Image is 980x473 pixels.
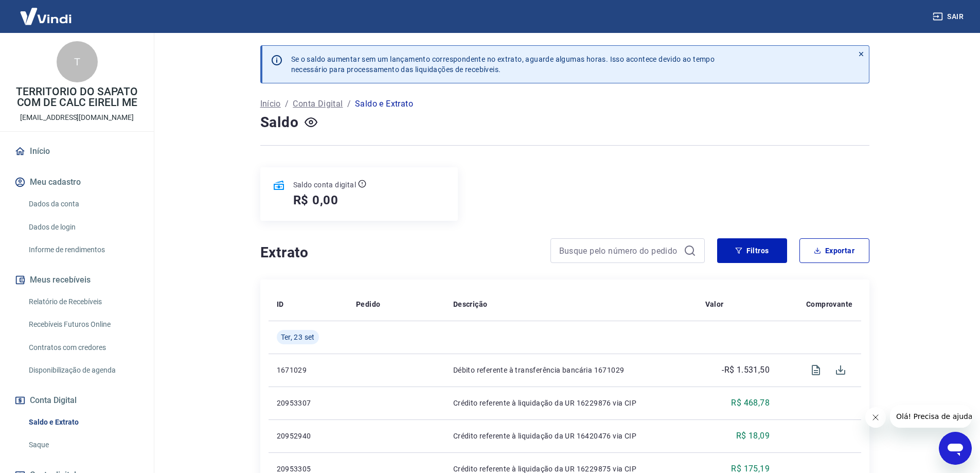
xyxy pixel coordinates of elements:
p: Saldo e Extrato [355,98,413,110]
a: Contratos com credores [25,337,141,358]
p: Crédito referente à liquidação da UR 16420476 via CIP [453,431,689,441]
p: Se o saldo aumentar sem um lançamento correspondente no extrato, aguarde algumas horas. Isso acon... [291,54,715,75]
a: Início [12,140,141,163]
a: Informe de rendimentos [25,239,141,260]
p: Pedido [356,299,380,309]
iframe: Fechar mensagem [865,407,886,428]
button: Meu cadastro [12,171,141,194]
span: Ter, 23 set [281,332,315,342]
span: Olá! Precisa de ajuda? [6,7,86,15]
p: Valor [705,299,724,309]
a: Recebíveis Futuros Online [25,314,141,335]
p: R$ 468,78 [731,397,770,409]
p: Crédito referente à liquidação da UR 16229876 via CIP [453,398,689,408]
a: Relatório de Recebíveis [25,291,141,312]
div: T [57,41,98,82]
button: Exportar [799,238,869,263]
img: Vindi [12,1,79,32]
input: Busque pelo número do pedido [559,243,680,258]
span: Visualizar [804,358,828,382]
a: Dados de login [25,217,141,238]
p: / [285,98,289,110]
p: Saldo conta digital [293,180,357,190]
button: Meus recebíveis [12,269,141,291]
span: Download [828,358,853,382]
a: Disponibilização de agenda [25,360,141,381]
h5: R$ 0,00 [293,192,339,208]
p: TERRITORIO DO SAPATO COM DE CALC EIRELI ME [8,86,146,108]
a: Início [260,98,281,110]
p: 1671029 [277,365,340,375]
button: Filtros [717,238,787,263]
p: [EMAIL_ADDRESS][DOMAIN_NAME] [20,112,134,123]
p: 20953307 [277,398,340,408]
p: R$ 18,09 [736,430,770,442]
a: Saque [25,434,141,456]
button: Sair [931,7,968,26]
a: Saldo e Extrato [25,412,141,433]
p: Descrição [453,299,488,309]
button: Conta Digital [12,389,141,412]
iframe: Botão para abrir a janela de mensagens [939,432,972,465]
p: / [347,98,351,110]
a: Dados da conta [25,194,141,215]
iframe: Mensagem da empresa [890,405,972,428]
p: Débito referente à transferência bancária 1671029 [453,365,689,375]
p: Comprovante [806,299,852,309]
p: 20952940 [277,431,340,441]
h4: Saldo [260,112,299,133]
a: Conta Digital [293,98,343,110]
h4: Extrato [260,242,538,263]
p: ID [277,299,284,309]
p: -R$ 1.531,50 [722,364,770,376]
